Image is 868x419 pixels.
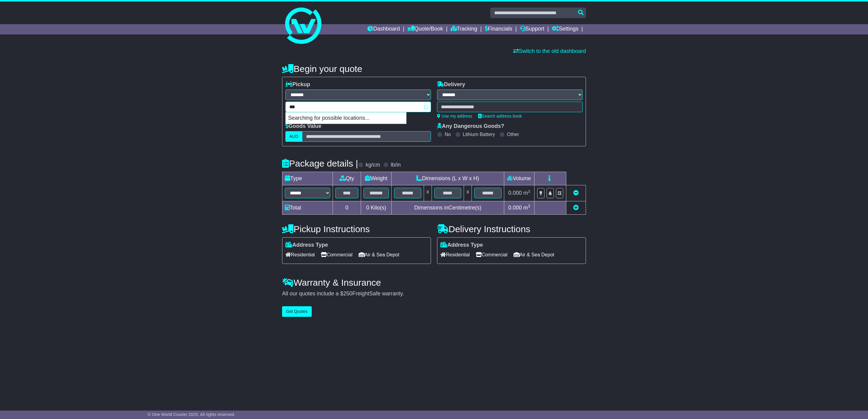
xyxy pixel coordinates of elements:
[478,114,522,119] a: Search address book
[508,205,522,211] span: 0.000
[282,306,312,317] button: Get Quotes
[520,24,544,34] a: Support
[507,132,519,137] label: Other
[359,250,399,259] span: Air & Sea Depot
[424,185,432,201] td: x
[504,172,534,185] td: Volume
[366,205,369,211] span: 0
[485,24,512,34] a: Financials
[451,24,477,34] a: Tracking
[366,162,380,168] label: kg/cm
[391,201,504,214] td: Dimensions in Centimetre(s)
[285,250,315,259] span: Residential
[285,81,310,88] label: Pickup
[282,278,586,287] h4: Warranty & Insurance
[573,190,579,196] a: Remove this item
[282,291,586,297] div: All our quotes include a $ FreightSafe warranty.
[286,112,406,124] p: Searching for possible locations...
[148,412,235,417] span: © One World Courier 2025. All rights reserved.
[464,185,472,201] td: x
[282,64,586,74] h4: Begin your quote
[573,205,579,211] a: Add new item
[285,102,431,112] typeahead: Please provide city
[437,123,504,130] label: Any Dangerous Goods?
[528,204,530,208] sup: 3
[552,24,578,34] a: Settings
[508,190,522,196] span: 0.000
[523,190,530,196] span: m
[343,291,352,297] span: 250
[361,201,392,214] td: Kilo(s)
[391,162,401,168] label: lb/in
[321,250,352,259] span: Commercial
[528,189,530,194] sup: 3
[282,172,333,185] td: Type
[391,172,504,185] td: Dimensions (L x W x H)
[367,24,400,34] a: Dashboard
[333,172,361,185] td: Qty
[440,242,483,248] label: Address Type
[282,158,358,168] h4: Package details |
[333,201,361,214] td: 0
[437,81,465,88] label: Delivery
[523,205,530,211] span: m
[440,250,470,259] span: Residential
[476,250,507,259] span: Commercial
[437,224,586,234] h4: Delivery Instructions
[437,114,472,119] a: Use my address
[513,48,586,54] a: Switch to the old dashboard
[282,224,431,234] h4: Pickup Instructions
[407,24,443,34] a: Quote/Book
[285,131,302,142] label: AUD
[282,201,333,214] td: Total
[463,132,495,137] label: Lithium Battery
[445,132,451,137] label: No
[285,123,321,130] label: Goods Value
[285,242,328,248] label: Address Type
[514,250,554,259] span: Air & Sea Depot
[361,172,392,185] td: Weight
